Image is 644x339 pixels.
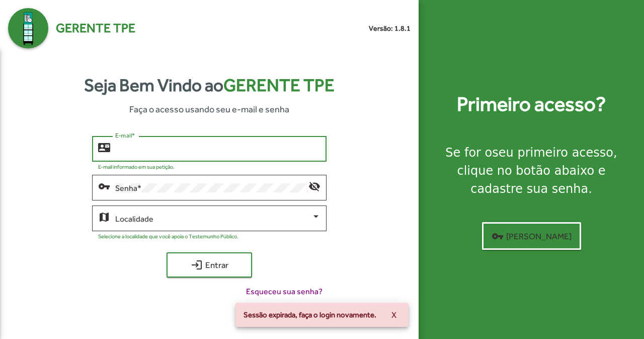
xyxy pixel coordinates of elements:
[431,144,632,198] div: Se for o , clique no botão abaixo e cadastre sua senha.
[167,252,252,278] button: Entrar
[482,222,581,250] button: [PERSON_NAME]
[246,286,323,298] span: Esqueceu sua senha?
[383,306,405,324] button: X
[98,211,110,223] mat-icon: map
[391,306,396,324] span: X
[84,72,335,99] strong: Seja Bem Vindo ao
[492,230,504,242] mat-icon: vpn_key
[98,233,238,239] mat-hint: Selecione a localidade que você apoia o Testemunho Público.
[98,164,175,170] mat-hint: E-mail informado em sua petição.
[492,227,572,245] span: [PERSON_NAME]
[457,89,606,119] strong: Primeiro acesso?
[244,310,376,320] span: Sessão expirada, faça o login novamente.
[98,141,110,153] mat-icon: contact_mail
[129,102,289,116] span: Faça o acesso usando seu e-mail e senha
[308,180,320,192] mat-icon: visibility_off
[56,19,135,38] span: Gerente TPE
[369,23,411,34] small: Versão: 1.8.1
[176,256,243,274] span: Entrar
[98,180,110,192] mat-icon: vpn_key
[191,259,203,271] mat-icon: login
[223,75,335,95] span: Gerente TPE
[492,146,613,160] strong: seu primeiro acesso
[8,8,48,48] img: Logo Gerente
